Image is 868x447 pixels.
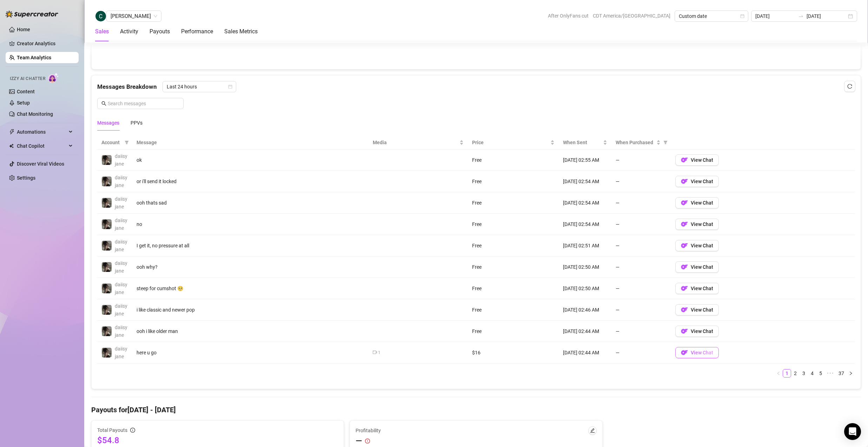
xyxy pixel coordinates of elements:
span: to [798,13,804,19]
button: OFView Chat [675,197,719,208]
td: — [611,192,671,214]
img: daiisyjane [102,326,112,336]
a: 3 [800,369,808,377]
span: Last 24 hours [167,81,232,92]
span: View Chat [691,328,713,334]
span: ••• [825,369,836,378]
img: Chat Copilot [9,144,14,148]
span: $54.8 [97,435,338,446]
a: Home [17,27,30,32]
div: Performance [181,27,213,36]
td: — [611,149,671,171]
span: right [849,371,853,375]
div: Messages [97,119,119,127]
td: [DATE] 02:54 AM [559,171,611,192]
img: OF [681,178,688,185]
a: Settings [17,175,35,181]
span: daiisyjane [115,303,127,316]
a: Creator Analytics [17,38,73,49]
a: Discover Viral Videos [17,161,64,167]
td: Free [468,192,559,214]
td: — [611,214,671,235]
td: — [611,342,671,363]
a: OFView Chat [675,309,719,314]
img: OF [681,306,688,313]
span: video-camera [373,350,377,354]
span: filter [663,140,668,145]
span: daiisyjane [115,260,127,274]
span: Profitability [356,427,381,434]
a: 2 [791,369,799,377]
div: or i'll send it locked [137,178,364,185]
div: I get it, no pressure at all [137,242,364,249]
li: 2 [791,369,800,378]
div: Payouts [150,27,170,36]
span: View Chat [691,286,713,291]
div: no [137,220,364,228]
span: daiisyjane [115,196,127,209]
button: OFView Chat [675,261,719,273]
a: Team Analytics [17,55,51,60]
td: $16 [468,342,559,363]
a: 4 [808,369,816,377]
span: daiisyjane [115,239,127,252]
span: View Chat [691,200,713,206]
span: When Purchased [616,139,655,146]
td: [DATE] 02:50 AM [559,256,611,278]
div: here u go [137,349,364,356]
div: Messages Breakdown [97,81,855,92]
span: exclamation-circle [365,439,370,443]
div: ooh thats sad [137,199,364,207]
span: filter [125,140,129,145]
span: View Chat [691,264,713,270]
span: daiisyjane [115,175,127,188]
td: Free [468,171,559,192]
div: Sales [95,27,109,36]
img: AI Chatter [48,73,59,83]
td: [DATE] 02:44 AM [559,342,611,363]
span: left [776,371,781,375]
div: ooh why? [137,263,364,271]
div: i like classic and newer pop [137,306,364,314]
button: OFView Chat [675,304,719,315]
button: OFView Chat [675,154,719,166]
td: Free [468,321,559,342]
li: 5 [816,369,825,378]
img: daiisyjane [102,198,112,208]
div: Sales Metrics [224,27,258,36]
button: left [774,369,783,378]
span: calendar [228,85,232,89]
img: daiisyjane [102,305,112,315]
input: End date [807,12,847,20]
a: Content [17,89,35,94]
button: OFView Chat [675,326,719,337]
a: OFView Chat [675,266,719,272]
span: Automations [17,126,67,138]
a: OFView Chat [675,159,719,165]
span: Price [472,139,549,146]
span: daiisyjane [115,325,127,338]
img: logo-BBDzfeDw.svg [6,11,58,18]
img: daiisyjane [102,241,112,251]
li: 4 [808,369,816,378]
a: OFView Chat [675,180,719,186]
img: OF [681,156,688,164]
button: OFView Chat [675,219,719,230]
li: Next 5 Pages [825,369,836,378]
td: Free [468,256,559,278]
span: View Chat [691,307,713,313]
span: swap-right [798,13,804,19]
span: View Chat [691,157,713,163]
span: daiisyjane [115,153,127,167]
span: edit [590,428,595,433]
h4: Payouts for [DATE] - [DATE] [91,405,861,415]
a: Setup [17,100,30,106]
img: daiisyjane [102,283,112,293]
div: Activity [120,27,138,36]
span: Custom date [679,11,744,21]
div: PPVs [131,119,143,127]
li: Previous Page [774,369,783,378]
td: [DATE] 02:46 AM [559,299,611,321]
a: 1 [783,369,791,377]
